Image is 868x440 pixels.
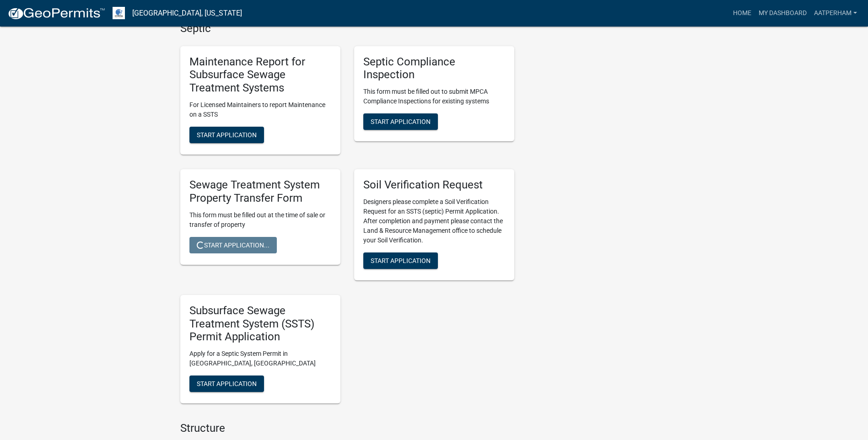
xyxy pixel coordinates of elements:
a: Home [729,5,755,22]
p: For Licensed Maintainers to report Maintenance on a SSTS [189,100,331,119]
h5: Septic Compliance Inspection [363,55,505,82]
img: Otter Tail County, Minnesota [113,7,125,19]
h4: Septic [180,22,514,35]
p: This form must be filled out to submit MPCA Compliance Inspections for existing systems [363,87,505,106]
button: Start Application... [189,237,277,253]
h4: Structure [180,422,514,435]
button: Start Application [189,127,264,143]
h5: Soil Verification Request [363,178,505,192]
button: Start Application [363,252,438,269]
span: Start Application [197,380,257,387]
a: AATPerham [810,5,861,22]
span: Start Application [197,131,257,139]
h5: Subsurface Sewage Treatment System (SSTS) Permit Application [189,304,331,343]
button: Start Application [189,376,264,392]
p: Designers please complete a Soil Verification Request for an SSTS (septic) Permit Application. Af... [363,197,505,245]
h5: Sewage Treatment System Property Transfer Form [189,178,331,205]
span: Start Application [371,118,431,125]
p: Apply for a Septic System Permit in [GEOGRAPHIC_DATA], [GEOGRAPHIC_DATA] [189,349,331,368]
a: My Dashboard [755,5,810,22]
span: Start Application... [197,241,270,248]
button: Start Application [363,113,438,130]
p: This form must be filled out at the time of sale or transfer of property [189,210,331,230]
a: [GEOGRAPHIC_DATA], [US_STATE] [132,5,242,21]
h5: Maintenance Report for Subsurface Sewage Treatment Systems [189,55,331,95]
span: Start Application [371,257,431,264]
